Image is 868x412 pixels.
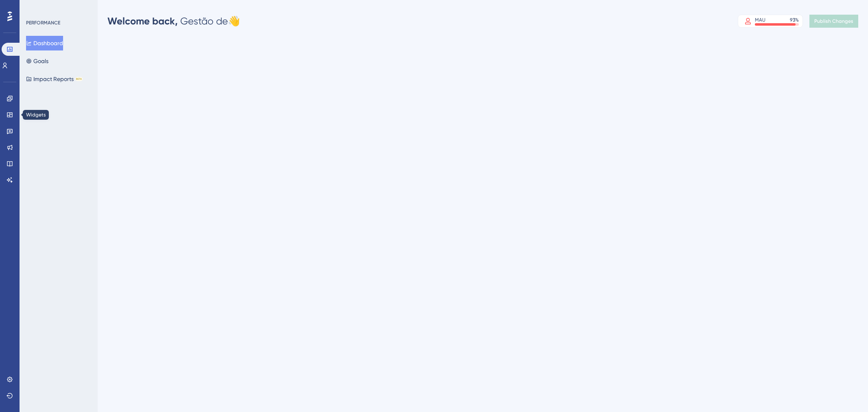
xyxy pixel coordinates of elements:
[755,17,765,23] div: MAU
[75,77,83,81] div: BETA
[26,36,63,50] button: Dashboard
[26,54,48,68] button: Goals
[790,17,799,23] div: 93 %
[814,18,853,24] span: Publish Changes
[26,20,60,26] div: PERFORMANCE
[809,15,858,28] button: Publish Changes
[26,72,83,86] button: Impact ReportsBETA
[107,15,178,27] span: Welcome back,
[107,15,240,28] div: Gestão de 👋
